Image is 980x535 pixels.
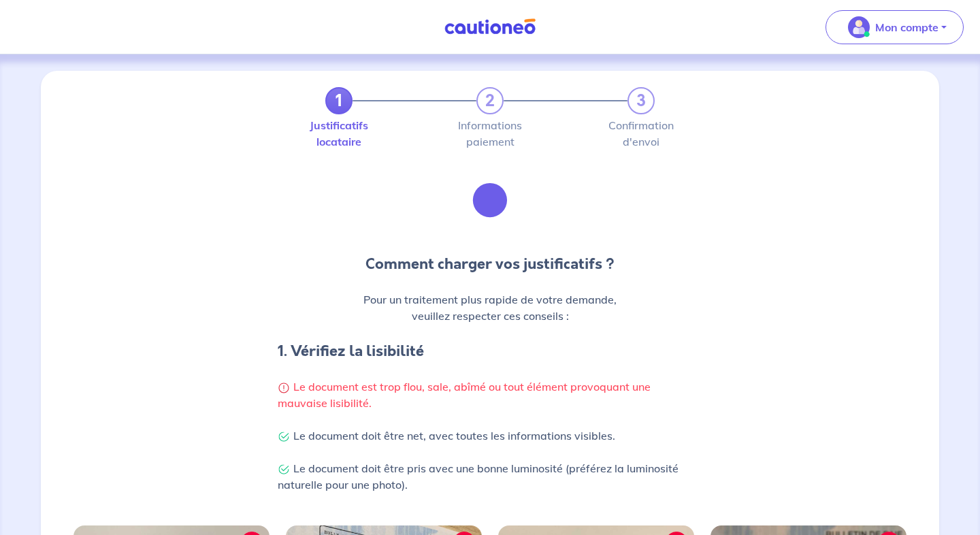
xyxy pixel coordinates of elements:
img: illu_list_justif.svg [453,163,527,237]
p: Comment charger vos justificatifs ? [278,253,702,275]
p: Le document est trop flou, sale, abîmé ou tout élément provoquant une mauvaise lisibilité. [278,378,702,411]
p: Pour un traitement plus rapide de votre demande, veuillez respecter ces conseils : [278,291,702,324]
h4: 1. Vérifiez la lisibilité [278,340,702,362]
img: Check [278,431,290,443]
p: Mon compte [875,19,938,35]
button: illu_account_valid_menu.svgMon compte [826,10,964,44]
img: Check [278,464,290,476]
p: Le document doit être net, avec toutes les informations visibles. Le document doit être pris avec... [278,427,702,493]
label: Confirmation d'envoi [627,120,655,147]
label: Justificatifs locataire [325,120,353,147]
img: Cautioneo [439,18,541,35]
a: 1 [325,87,353,114]
img: illu_account_valid_menu.svg [848,16,870,38]
img: Warning [278,382,290,394]
label: Informations paiement [476,120,504,147]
